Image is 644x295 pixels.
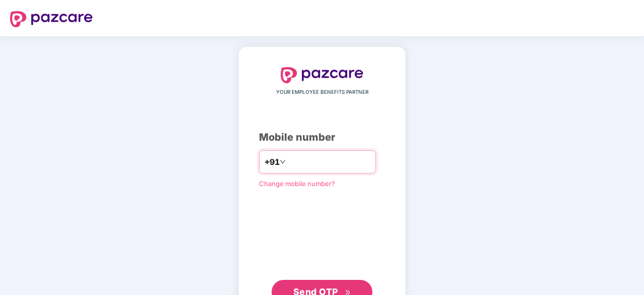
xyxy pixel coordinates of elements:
div: Mobile number [259,130,385,145]
img: logo [10,11,93,27]
span: +91 [265,156,280,168]
span: YOUR EMPLOYEE BENEFITS PARTNER [276,88,368,96]
img: logo [281,67,363,83]
a: Change mobile number? [259,180,335,188]
span: down [280,159,286,165]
